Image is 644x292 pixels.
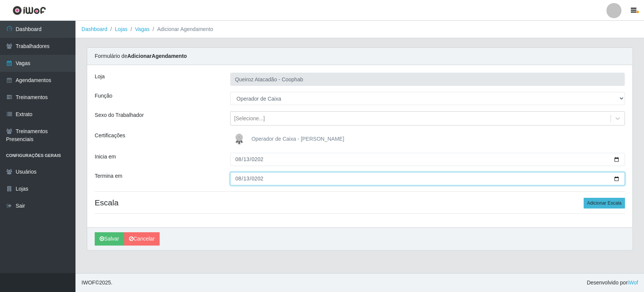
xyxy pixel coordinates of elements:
[95,172,122,180] label: Termina em
[95,132,125,140] label: Certificações
[251,136,344,142] span: Operador de Caixa - [PERSON_NAME]
[627,280,638,286] a: iWof
[87,48,632,65] div: Formulário de
[234,115,265,123] div: [Selecione...]
[95,92,112,100] label: Função
[75,21,644,38] nav: breadcrumb
[149,25,213,33] li: Adicionar Agendamento
[584,198,625,208] button: Adicionar Escala
[230,172,625,185] input: 00/00/0000
[124,232,160,245] a: Cancelar
[12,6,46,15] img: CoreUI Logo
[81,279,112,287] span: © 2025 .
[95,198,625,207] h4: Escala
[135,26,150,32] a: Vagas
[81,26,108,32] a: Dashboard
[81,280,95,286] span: IWOF
[587,279,638,287] span: Desenvolvido por
[115,26,127,32] a: Lojas
[127,53,187,59] strong: Adicionar Agendamento
[230,153,625,166] input: 00/00/0000
[95,111,144,119] label: Sexo do Trabalhador
[95,232,124,245] button: Salvar
[95,73,105,81] label: Loja
[95,153,116,161] label: Inicia em
[232,132,250,147] img: Operador de Caixa - Queiroz Atacadão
